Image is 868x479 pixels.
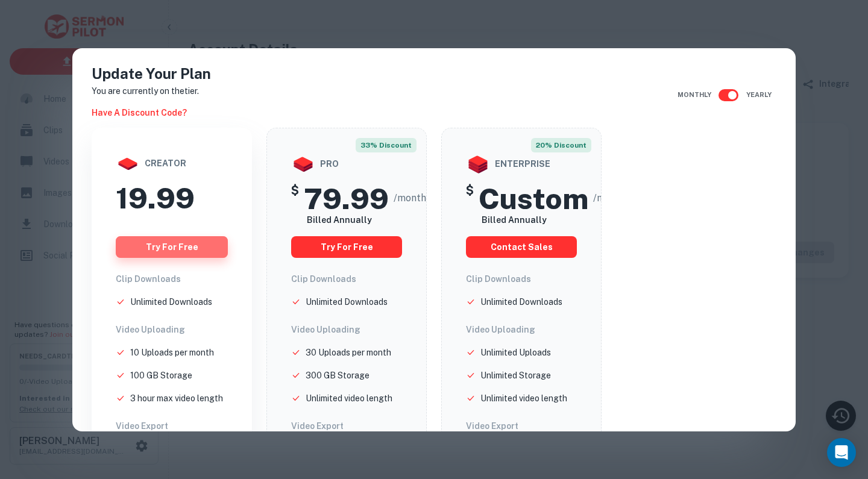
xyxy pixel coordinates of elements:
[116,181,195,216] h2: 19.99
[480,392,567,405] p: Unlimited video length
[307,213,402,227] h6: Billed Annually
[130,392,223,405] p: 3 hour max video length
[130,295,212,308] p: Unlimited Downloads
[116,236,228,258] button: Try for free
[116,272,228,286] h6: Clip Downloads
[593,191,626,205] span: /month
[87,102,192,123] button: Have a discount code?
[306,346,391,359] p: 30 Uploads per month
[466,152,577,177] div: enterprise
[466,323,577,336] h6: Video Uploading
[479,181,588,216] h2: Custom
[678,90,711,100] span: Monthly
[92,84,211,98] p: You are currently on the tier.
[746,90,772,100] span: Yearly
[482,213,577,227] h6: Billed Annually
[130,369,192,382] p: 100 GB Storage
[306,295,388,308] p: Unlimited Downloads
[356,138,417,152] span: 33% discount
[306,392,392,405] p: Unlimited video length
[130,346,214,359] p: 10 Uploads per month
[480,369,551,382] p: Unlimited Storage
[116,419,228,433] h6: Video Export
[291,236,402,258] button: Try for free
[116,323,228,336] h6: Video Uploading
[291,419,402,433] h6: Video Export
[291,181,299,216] h5: $
[116,152,228,176] div: creator
[291,152,402,177] div: pro
[291,323,402,336] h6: Video Uploading
[466,236,577,258] button: Contact Sales
[304,181,389,216] h2: 79.99
[466,272,577,286] h6: Clip Downloads
[531,138,591,152] span: 20% discount
[394,191,426,205] span: /month
[92,63,211,84] h4: Update Your Plan
[827,438,856,467] div: Open Intercom Messenger
[466,181,474,216] h5: $
[92,106,187,119] h6: Have a discount code?
[480,295,562,308] p: Unlimited Downloads
[480,346,551,359] p: Unlimited Uploads
[466,419,577,433] h6: Video Export
[306,369,370,382] p: 300 GB Storage
[291,272,402,286] h6: Clip Downloads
